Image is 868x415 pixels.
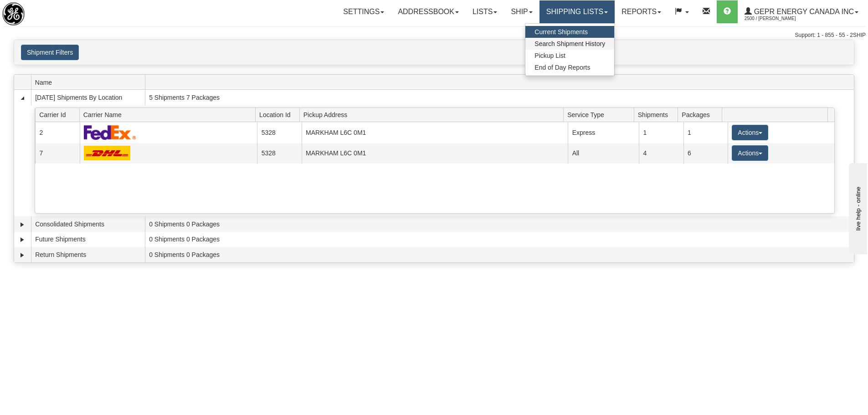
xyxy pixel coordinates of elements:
a: Current Shipments [525,26,614,38]
div: live help - online [7,8,84,15]
span: GEPR Energy Canada Inc [752,8,854,15]
td: [DATE] Shipments By Location [31,90,145,105]
a: Expand [18,251,27,260]
span: Name [35,75,145,89]
td: 5328 [257,122,301,143]
span: Pickup Address [303,108,564,122]
td: 5 Shipments 7 Packages [145,90,854,105]
a: Collapse [18,93,27,102]
span: Packages [682,108,722,122]
a: Expand [18,220,27,229]
td: 1 [639,122,683,143]
a: Pickup List [525,50,614,61]
td: MARKHAM L6C 0M1 [302,122,568,143]
td: Return Shipments [31,247,145,262]
img: logo2500.jpg [2,2,25,26]
td: Future Shipments [31,232,145,247]
td: 6 [683,143,728,164]
td: 0 Shipments 0 Packages [145,247,854,262]
img: DHL_Worldwide [84,146,130,160]
img: FedEx Express® [84,125,136,140]
div: Support: 1 - 855 - 55 - 2SHIP [2,31,866,39]
a: Shipping lists [539,0,615,23]
td: MARKHAM L6C 0M1 [302,143,568,164]
td: 1 [683,122,728,143]
span: Carrier Name [83,108,256,122]
iframe: chat widget [847,161,867,254]
span: 2500 / [PERSON_NAME] [745,14,813,23]
span: Carrier Id [39,108,79,122]
td: 2 [35,122,79,143]
a: Ship [504,0,539,23]
span: Pickup List [534,52,565,59]
a: Expand [18,235,27,244]
span: Location Id [259,108,299,122]
a: End of Day Reports [525,61,614,73]
a: Search Shipment History [525,38,614,50]
button: Actions [732,125,768,140]
a: Addressbook [391,0,466,23]
a: GEPR Energy Canada Inc 2500 / [PERSON_NAME] [738,0,865,23]
td: 5328 [257,143,301,164]
a: Reports [615,0,668,23]
span: End of Day Reports [534,64,590,71]
button: Shipment Filters [21,45,79,60]
button: Actions [732,145,768,161]
td: Consolidated Shipments [31,216,145,232]
span: Search Shipment History [534,40,605,47]
span: Shipments [638,108,678,122]
span: Service Type [567,108,634,122]
span: Current Shipments [534,28,588,36]
a: Settings [336,0,391,23]
td: 0 Shipments 0 Packages [145,232,854,247]
td: All [568,143,639,164]
td: Express [568,122,639,143]
td: 4 [639,143,683,164]
td: 0 Shipments 0 Packages [145,216,854,232]
td: 7 [35,143,79,164]
a: Lists [466,0,504,23]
